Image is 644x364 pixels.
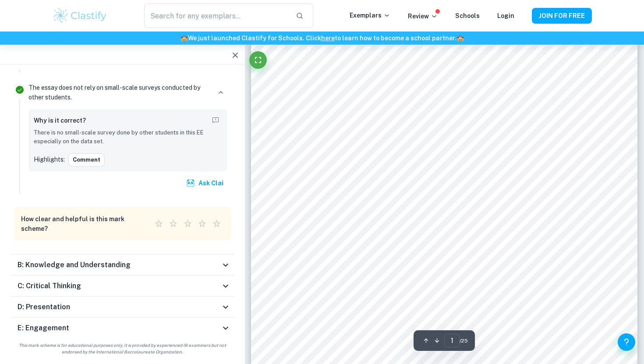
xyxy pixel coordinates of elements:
[11,318,234,339] div: E: Engagement
[618,333,635,351] button: Help and Feedback
[11,276,234,297] div: C: Critical Thinking
[532,8,592,24] button: JOIN FOR FREE
[456,35,464,42] span: 🏫
[14,85,25,95] svg: Correct
[455,12,480,19] a: Schools
[11,254,234,276] div: B: Knowledge and Understanding
[34,116,86,125] h6: Why is it correct?
[460,337,468,345] span: / 25
[14,342,231,355] span: This mark scheme is for educational purposes only. It is provided by experienced IB examiners but...
[18,260,131,270] h6: B: Knowledge and Understanding
[184,175,227,191] button: Ask Clai
[497,12,514,19] a: Login
[34,155,65,164] p: Highlights:
[52,7,108,25] img: Clastify logo
[18,323,69,333] h6: E: Engagement
[209,114,222,127] button: Report mistake/confusion
[408,11,438,21] p: Review
[34,128,222,146] p: There is no small-scale survey done by other students in this EE especially on the data set.
[18,281,81,291] h6: C: Critical Thinking
[68,153,105,166] button: Comment
[21,214,141,233] h6: How clear and helpful is this mark scheme?
[11,297,234,318] div: D: Presentation
[180,35,188,42] span: 🏫
[321,35,335,42] a: here
[249,51,267,69] button: Fullscreen
[350,11,390,20] p: Exemplars
[28,83,211,102] p: The essay does not rely on small-scale surveys conducted by other students.
[18,302,70,312] h6: D: Presentation
[186,179,195,187] img: clai.svg
[144,4,289,28] input: Search for any exemplars...
[2,33,642,43] h6: We just launched Clastify for Schools. Click to learn how to become a school partner.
